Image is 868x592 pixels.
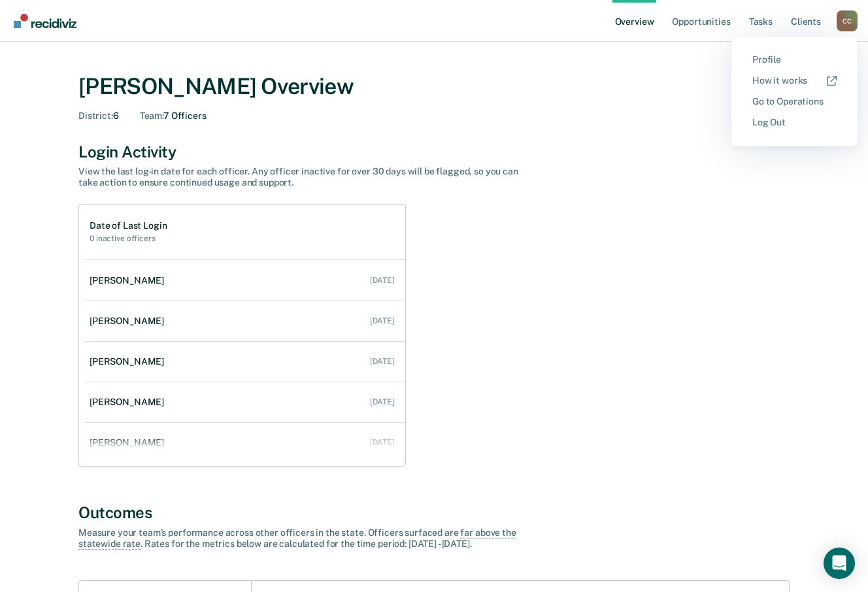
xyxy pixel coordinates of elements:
[78,110,113,121] span: District :
[752,96,837,107] a: Go to Operations
[90,275,169,286] div: [PERSON_NAME]
[78,527,536,550] div: Measure your team’s performance across other officer s in the state. Officer s surfaced are . Rat...
[90,356,169,367] div: [PERSON_NAME]
[731,37,858,146] div: Profile menu
[837,10,858,31] button: Profile dropdown button
[90,220,167,231] h1: Date of Last Login
[78,527,516,550] span: far above the statewide rate
[90,437,169,448] div: [PERSON_NAME]
[90,397,169,408] div: [PERSON_NAME]
[78,142,790,161] div: Login Activity
[84,343,405,380] a: [PERSON_NAME] [DATE]
[90,316,169,327] div: [PERSON_NAME]
[84,384,405,421] a: [PERSON_NAME] [DATE]
[78,503,790,522] div: Outcomes
[78,110,119,122] div: 6
[370,316,395,325] div: [DATE]
[370,357,395,366] div: [DATE]
[84,262,405,299] a: [PERSON_NAME] [DATE]
[370,276,395,285] div: [DATE]
[370,438,395,447] div: [DATE]
[752,54,837,65] a: Profile
[140,110,207,122] div: 7 Officers
[78,73,790,100] div: [PERSON_NAME] Overview
[824,548,855,579] div: Open Intercom Messenger
[90,234,167,243] h2: 0 inactive officers
[370,397,395,406] div: [DATE]
[752,117,837,128] a: Log Out
[837,10,858,31] div: C C
[84,303,405,340] a: [PERSON_NAME] [DATE]
[14,14,76,28] img: Recidiviz
[752,75,837,86] a: How it works
[140,110,163,121] span: Team :
[84,424,405,461] a: [PERSON_NAME] [DATE]
[78,166,536,188] div: View the last log-in date for each officer. Any officer inactive for over 30 days will be flagged...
